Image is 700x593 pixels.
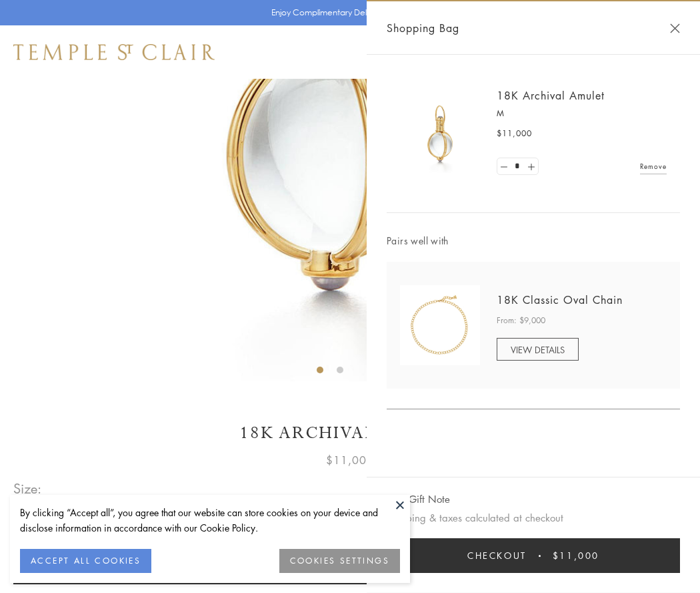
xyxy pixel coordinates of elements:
[271,6,423,19] p: Enjoy Complimentary Delivery & Returns
[497,88,605,103] a: 18K Archival Amulet
[640,159,667,174] a: Remove
[497,292,623,307] a: 18K Classic Oval Chain
[497,107,667,120] p: M
[20,549,151,573] button: ACCEPT ALL COOKIES
[13,421,687,445] h1: 18K Archival Amulet
[387,233,680,248] span: Pairs well with
[387,510,680,526] p: Shipping & taxes calculated at checkout
[467,548,527,563] span: Checkout
[670,23,680,33] button: Close Shopping Bag
[13,44,215,60] img: Temple St. Clair
[326,451,374,469] span: $11,000
[497,314,545,327] span: From: $9,000
[400,285,480,365] img: N88865-OV18
[387,538,680,573] button: Checkout $11,000
[497,338,579,361] a: VIEW DETAILS
[511,343,565,356] span: VIEW DETAILS
[387,19,459,37] span: Shopping Bag
[400,93,480,174] img: 18K Archival Amulet
[387,491,450,508] button: Add Gift Note
[279,549,400,573] button: COOKIES SETTINGS
[497,127,532,140] span: $11,000
[20,505,400,536] div: By clicking “Accept all”, you agree that our website can store cookies on your device and disclos...
[497,158,511,175] a: Set quantity to 0
[553,548,599,563] span: $11,000
[13,477,43,500] span: Size:
[524,158,537,175] a: Set quantity to 2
